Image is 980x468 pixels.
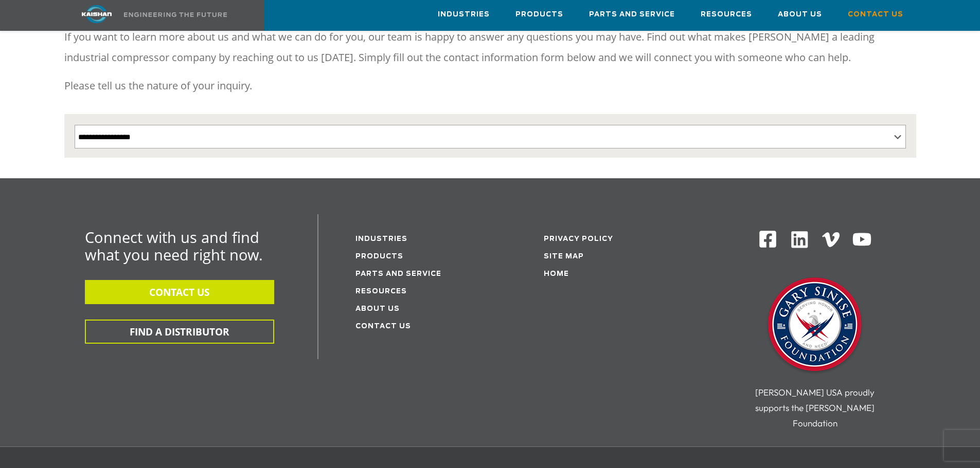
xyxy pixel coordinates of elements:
span: Connect with us and find what you need right now. [85,227,263,265]
span: Industries [438,9,490,21]
a: Resources [355,288,407,295]
span: [PERSON_NAME] USA proudly supports the [PERSON_NAME] Foundation [755,387,875,428]
a: Industries [355,236,407,242]
a: Parts and Service [589,1,675,28]
a: Home [544,271,569,277]
img: Vimeo [822,232,840,247]
span: Resources [701,9,752,21]
a: Contact Us [355,323,411,330]
a: About Us [355,306,400,312]
a: Resources [701,1,752,28]
a: Privacy Policy [544,236,613,242]
img: Facebook [758,230,777,249]
span: Parts and Service [589,9,675,21]
a: Site Map [544,253,584,260]
button: FIND A DISTRIBUTOR [85,320,274,344]
img: Engineering the future [124,12,227,17]
span: Contact Us [848,9,903,21]
a: Industries [438,1,490,28]
a: Products [515,1,563,28]
span: Products [515,9,563,21]
span: About Us [778,9,822,21]
a: Products [355,253,403,260]
a: About Us [778,1,822,28]
img: kaishan logo [58,5,135,23]
a: Parts and service [355,271,441,277]
button: CONTACT US [85,280,274,304]
img: Youtube [852,230,872,250]
img: Gary Sinise Foundation [763,274,866,377]
p: If you want to learn more about us and what we can do for you, our team is happy to answer any qu... [64,27,916,68]
img: Linkedin [790,230,810,250]
a: Contact Us [848,1,903,28]
p: Please tell us the nature of your inquiry. [64,76,916,96]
